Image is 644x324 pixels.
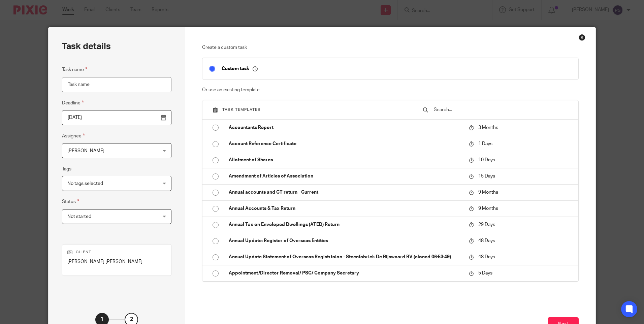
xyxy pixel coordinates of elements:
[67,181,103,186] span: No tags selected
[478,255,495,259] span: 48 Days
[478,190,498,195] span: 9 Months
[229,254,462,260] p: Annual Update Statement of Overseas Registrtaion - Steenfabriek De Rijswaard BV (cloned 06:53:49)
[229,140,462,147] p: Account Reference Certificate
[478,141,492,146] span: 1 Days
[67,250,166,255] p: Client
[62,66,87,73] label: Task name
[478,271,492,276] span: 5 Days
[229,157,462,163] p: Allotment of Shares
[62,166,71,172] label: Tags
[202,44,578,51] p: Create a custom task
[229,221,462,228] p: Annual Tax on Enveloped Dwellings (ATED) Return
[579,34,585,41] div: Close this dialog window
[222,66,258,72] p: Custom task
[229,189,462,196] p: Annual accounts and CT return - Current
[67,214,91,219] span: Not started
[478,158,495,162] span: 10 Days
[67,149,104,153] span: [PERSON_NAME]
[62,41,111,52] h2: Task details
[62,132,85,140] label: Assignee
[433,106,572,114] input: Search...
[229,270,462,277] p: Appointment/Director Removal/ PSC/ Company Secretary
[229,205,462,212] p: Annual Accounts & Tax Return
[478,206,498,211] span: 9 Months
[62,110,171,125] input: Pick a date
[229,237,462,244] p: Annual Update: Register of Overseas Entities
[478,238,495,243] span: 48 Days
[62,198,79,205] label: Status
[478,222,495,227] span: 29 Days
[202,87,578,93] p: Or use an existing template
[478,125,498,130] span: 3 Months
[229,173,462,180] p: Amendment of Articles of Association
[229,124,462,131] p: Accountants Report
[62,77,171,92] input: Task name
[62,99,84,107] label: Deadline
[478,174,495,179] span: 15 Days
[67,258,166,265] p: [PERSON_NAME] [PERSON_NAME]
[222,108,261,111] span: Task templates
